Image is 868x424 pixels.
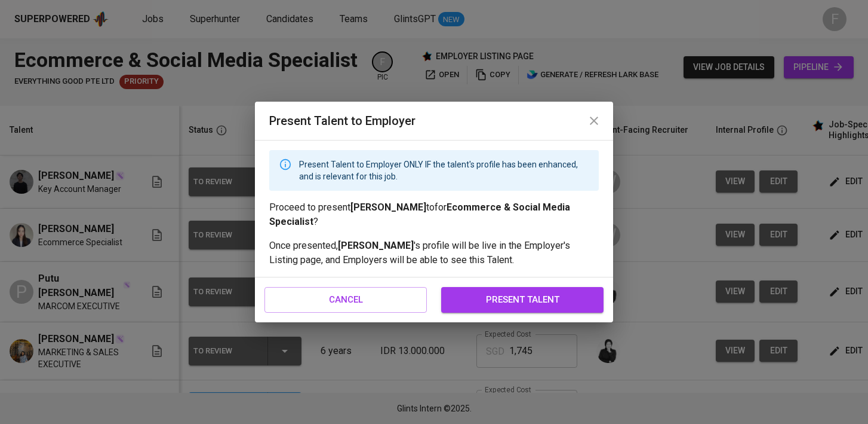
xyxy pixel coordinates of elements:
div: Present Talent to Employer ONLY IF the talent's profile has been enhanced, and is relevant for th... [299,154,589,187]
button: present talent [441,287,604,312]
span: present talent [454,292,590,307]
span: cancel [278,292,414,307]
strong: [PERSON_NAME] [338,240,414,251]
button: cancel [264,287,427,312]
p: Proceed to present to for ? [269,200,599,229]
button: close [580,106,608,135]
strong: [PERSON_NAME] [350,202,426,213]
p: Once presented, 's profile will be live in the Employer's Listing page, and Employers will be abl... [269,239,599,267]
h6: Present Talent to Employer [269,111,599,130]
